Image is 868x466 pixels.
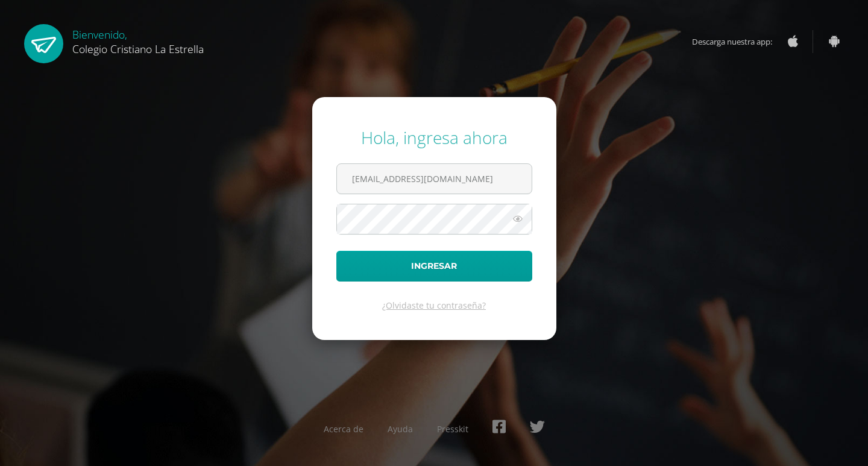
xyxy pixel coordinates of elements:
[692,30,784,53] span: Descarga nuestra app:
[72,24,204,56] div: Bienvenido,
[382,300,486,311] a: ¿Olvidaste tu contraseña?
[336,126,532,149] div: Hola, ingresa ahora
[72,42,204,56] span: Colegio Cristiano La Estrella
[336,251,532,282] button: Ingresar
[388,423,413,435] a: Ayuda
[324,423,363,435] a: Acerca de
[337,164,532,194] input: Correo electrónico o usuario
[437,423,468,435] a: Presskit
